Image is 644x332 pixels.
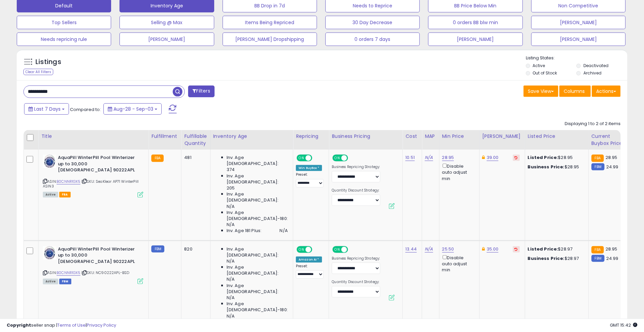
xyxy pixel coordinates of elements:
[297,246,306,252] span: ON
[43,155,143,197] div: ASIN:
[592,86,621,97] button: Actions
[119,16,214,29] button: Selling @ Max
[151,133,178,140] div: Fulfillment
[442,133,477,140] div: Min Price
[528,133,586,140] div: Listed Price
[405,133,419,140] div: Cost
[296,264,324,279] div: Preset:
[24,103,69,115] button: Last 7 Days
[425,133,436,140] div: MAP
[528,246,558,252] b: Listed Price:
[528,256,583,262] div: $28.97
[583,70,601,76] label: Archived
[332,256,380,261] label: Business Repricing Strategy:
[526,55,627,61] p: Listing States:
[311,246,322,252] span: OFF
[184,155,205,161] div: 481
[425,154,433,161] a: N/A
[332,188,380,193] label: Quantity Discount Strategy:
[528,255,565,262] b: Business Price:
[428,33,522,46] button: [PERSON_NAME]
[591,163,605,170] small: FBM
[428,16,522,29] button: 0 orders BB blw min
[227,246,288,258] span: Inv. Age [DEMOGRAPHIC_DATA]:
[223,33,317,46] button: [PERSON_NAME] Dropshipping
[227,155,288,167] span: Inv. Age [DEMOGRAPHIC_DATA]:
[559,86,591,97] button: Columns
[227,167,235,173] span: 374
[43,279,58,284] span: All listings currently available for purchase on Amazon
[332,133,400,140] div: Business Pricing
[227,210,288,222] span: Inv. Age [DEMOGRAPHIC_DATA]-180:
[81,270,130,275] span: | SKU: NC90222APL-BSD
[57,322,86,328] a: Terms of Use
[7,322,116,329] div: seller snap | |
[151,245,164,253] small: FBM
[184,246,205,252] div: 820
[565,121,621,127] div: Displaying 1 to 2 of 2 items
[296,172,324,187] div: Preset:
[227,185,235,191] span: 205
[405,246,417,253] a: 13.44
[227,173,288,185] span: Inv. Age [DEMOGRAPHIC_DATA]:
[332,165,380,169] label: Business Repricing Strategy:
[531,16,626,29] button: [PERSON_NAME]
[610,322,637,328] span: 2025-09-11 15:42 GMT
[487,246,499,253] a: 35.00
[606,154,618,161] span: 28.95
[591,155,604,162] small: FBA
[43,246,56,260] img: 51tJL3T0xGL._SL40_.jpg
[227,313,235,319] span: N/A
[43,155,56,168] img: 51tJL3T0xGL._SL40_.jpg
[188,86,214,97] button: Filters
[405,154,415,161] a: 10.51
[227,295,235,301] span: N/A
[58,155,139,175] b: AquaPill WinterPill Pool Winterizer up to 30,000 [DEMOGRAPHIC_DATA] 90222APL
[425,246,433,253] a: N/A
[325,33,420,46] button: 0 orders 7 days
[333,246,341,252] span: ON
[227,283,288,295] span: Inv. Age [DEMOGRAPHIC_DATA]:
[43,246,143,283] div: ASIN:
[297,155,306,161] span: ON
[296,165,322,171] div: Win BuyBox *
[442,154,454,161] a: 28.95
[583,63,609,68] label: Deactivated
[57,179,80,184] a: B0CNNR1GX5
[119,33,214,46] button: [PERSON_NAME]
[43,179,139,189] span: | SKU: SeaKlear AP71 WinterPill ASIN3
[227,222,235,228] span: N/A
[296,133,326,140] div: Repricing
[151,155,164,162] small: FBA
[528,154,558,161] b: Listed Price:
[528,246,583,252] div: $28.97
[227,264,288,276] span: Inv. Age [DEMOGRAPHIC_DATA]:
[17,16,111,29] button: Top Sellers
[17,33,111,46] button: Needs repricing rule
[227,301,288,313] span: Inv. Age [DEMOGRAPHIC_DATA]-180:
[332,280,380,284] label: Quantity Discount Strategy:
[35,57,61,67] h5: Listings
[606,246,618,252] span: 28.95
[227,191,288,203] span: Inv. Age [DEMOGRAPHIC_DATA]:
[533,63,545,68] label: Active
[227,204,235,210] span: N/A
[57,270,80,276] a: B0CNNR1GX5
[591,246,604,254] small: FBA
[311,155,322,161] span: OFF
[606,164,619,170] span: 24.99
[591,133,626,147] div: Current Buybox Price
[333,155,341,161] span: ON
[487,154,499,161] a: 39.00
[227,258,235,264] span: N/A
[7,322,31,328] strong: Copyright
[533,70,557,76] label: Out of Stock
[442,162,474,182] div: Disable auto adjust min
[41,133,146,140] div: Title
[528,164,583,170] div: $28.95
[103,103,162,115] button: Aug-28 - Sep-03
[296,257,322,263] div: Amazon AI *
[524,86,558,97] button: Save View
[606,255,619,262] span: 24.99
[113,106,153,112] span: Aug-28 - Sep-03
